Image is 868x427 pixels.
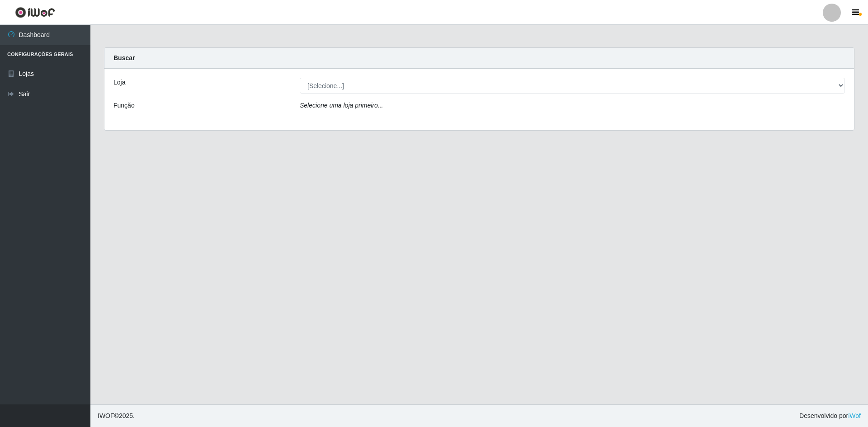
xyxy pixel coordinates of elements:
label: Função [113,101,135,110]
label: Loja [113,78,125,87]
strong: Buscar [113,54,135,61]
i: Selecione uma loja primeiro... [300,102,383,109]
a: iWof [848,412,861,419]
span: © 2025 . [98,411,135,421]
span: IWOF [98,412,114,419]
span: Desenvolvido por [799,411,861,421]
img: CoreUI Logo [15,7,55,18]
